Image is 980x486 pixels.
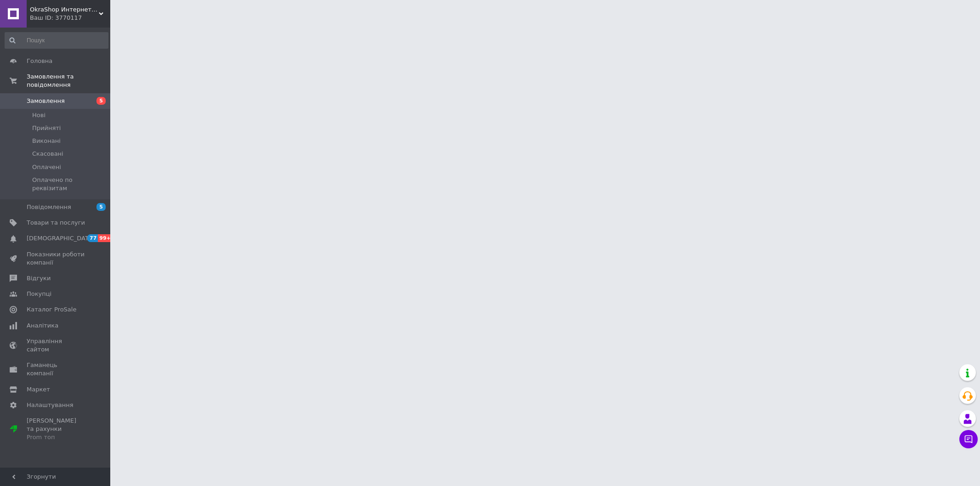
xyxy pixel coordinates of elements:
[32,150,63,158] span: Скасовані
[27,290,51,298] span: Покупці
[27,417,85,442] span: [PERSON_NAME] та рахунки
[96,97,106,105] span: 5
[27,203,71,211] span: Повідомлення
[5,32,108,49] input: Пошук
[27,385,50,394] span: Маркет
[30,6,99,14] span: OkraShop Интернет-магазин с большим ассортиментом товара
[27,73,110,89] span: Замовлення та повідомлення
[32,111,45,119] span: Нові
[27,361,85,378] span: Гаманець компанії
[27,97,65,105] span: Замовлення
[959,430,978,448] button: Чат з покупцем
[27,274,51,283] span: Відгуки
[27,337,85,354] span: Управління сайтом
[27,433,85,441] div: Prom топ
[98,234,113,242] span: 99+
[27,401,74,409] span: Налаштування
[32,124,61,132] span: Прийняті
[32,163,61,171] span: Оплачені
[27,234,95,243] span: [DEMOGRAPHIC_DATA]
[27,305,76,314] span: Каталог ProSale
[32,176,108,192] span: Оплачено по реквізитам
[96,203,106,211] span: 5
[30,14,110,22] div: Ваш ID: 3770117
[32,137,61,145] span: Виконані
[87,234,98,242] span: 77
[27,57,52,65] span: Головна
[27,322,58,330] span: Аналітика
[27,219,85,227] span: Товари та послуги
[27,250,85,267] span: Показники роботи компанії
